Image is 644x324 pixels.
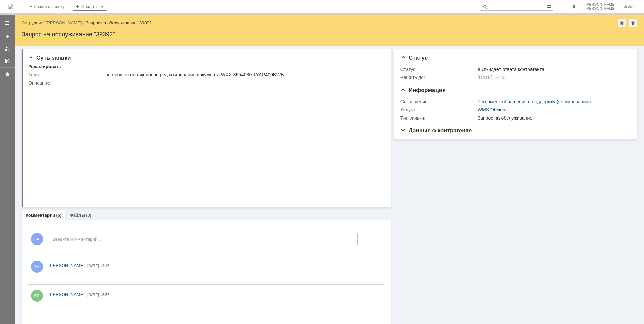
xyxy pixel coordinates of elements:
[56,213,62,218] div: (6)
[49,262,85,269] a: [PERSON_NAME]
[478,107,509,112] a: WMS Обмены
[629,19,637,27] div: Сделать домашней страницей
[87,293,99,297] span: [DATE]
[2,43,13,54] a: Мои заявки
[49,263,85,268] span: [PERSON_NAME]
[100,293,110,297] span: 13:57
[618,19,626,27] div: Добавить в избранное
[28,64,61,69] div: Редактировать
[400,99,476,104] div: Соглашение:
[8,4,13,9] img: logo
[586,3,616,7] span: [PERSON_NAME]
[546,3,553,9] span: Расширенный поиск
[22,31,637,38] div: Запрос на обслуживание "39392"
[31,233,43,245] span: БА
[22,20,86,25] div: /
[478,99,591,104] a: Регламент обращения в поддержку (по умолчанию)
[586,7,616,11] span: [PERSON_NAME]
[28,55,71,61] span: Суть заявки
[400,107,476,112] div: Услуга:
[2,55,13,66] a: Мои согласования
[105,72,381,77] div: не прошел отклик после редактирования документа WXX-3654080-1YAR400KWB
[400,115,476,121] div: Тип заявки:
[100,264,110,268] span: 14:16
[400,75,476,80] div: Решить до:
[478,75,506,80] span: [DATE] 17:43
[86,20,153,25] div: Запрос на обслуживание "39392"
[22,20,83,25] a: Сотрудник "[PERSON_NAME]"
[400,55,428,61] span: Статус
[49,291,85,298] a: [PERSON_NAME]
[478,115,627,121] div: Запрос на обслуживание
[400,67,476,72] div: Статус:
[26,213,55,218] a: Комментарии
[8,4,13,9] a: Перейти на домашнюю страницу
[478,67,544,72] span: Ожидает ответа контрагента
[49,292,85,297] span: [PERSON_NAME]
[28,80,382,86] div: Описание:
[86,213,91,218] div: (0)
[28,72,104,77] div: Тема:
[87,264,99,268] span: [DATE]
[400,87,446,93] span: Информация
[73,3,107,11] div: Создать
[400,127,472,134] span: Данные о контрагенте
[69,213,85,218] a: Файлы
[2,31,13,42] a: Создать заявку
